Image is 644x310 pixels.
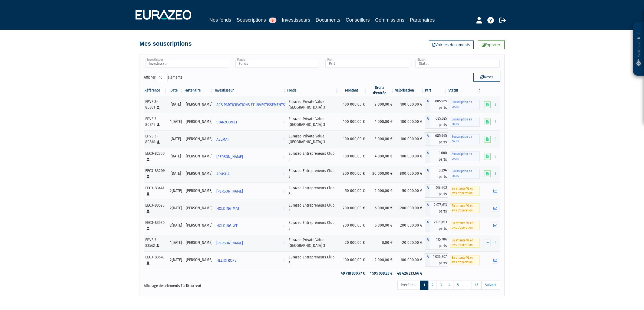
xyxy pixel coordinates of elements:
[410,16,435,24] a: Partenaires
[170,188,182,194] div: 2[DATE]
[289,116,337,128] div: Eurazeo Private Value [GEOGRAPHIC_DATA] 3
[289,254,337,266] div: Eurazeo Entrepreneurs Club 3
[425,115,448,129] div: A - Eurazeo Private Value Europe 3
[473,73,500,82] button: Reset
[289,203,337,214] div: Eurazeo Entrepreneurs Club 3
[425,167,448,180] div: A - Eurazeo Entrepreneurs Club 3
[420,281,428,290] a: 1
[184,234,214,251] td: [PERSON_NAME]
[636,25,642,73] p: Besoin d'aide ?
[368,182,395,200] td: 2 000,00 €
[170,171,182,176] div: [DATE]
[425,184,430,198] span: A
[145,220,166,231] div: EEC3-83530
[428,281,437,290] a: 2
[430,236,448,250] span: 135,704 parts
[368,165,395,182] td: 20 000,00 €
[425,236,448,250] div: A - Eurazeo Private Value Europe 3
[430,132,448,146] span: 685,965 parts
[425,150,448,163] div: A - Eurazeo Entrepreneurs Club 3
[339,200,368,217] td: 200 000,00 €
[144,73,182,82] label: Afficher éléments
[216,152,243,162] span: [PERSON_NAME]
[425,184,448,198] div: A - Eurazeo Entrepreneurs Club 3
[214,134,287,144] a: AELMAT
[136,10,191,20] img: 1732889491-logotype_eurazeo_blanc_rvb.png
[237,16,276,25] a: Souscriptions5
[289,99,337,110] div: Eurazeo Private Value [GEOGRAPHIC_DATA] 3
[430,115,448,129] span: 685,025 parts
[170,153,182,159] div: [DATE]
[145,133,166,145] div: EPVE 3-80864
[145,254,166,266] div: EEC3-83578
[147,210,150,213] i: [Français] Personne physique
[283,186,285,196] i: Voir l'investisseur
[214,186,287,196] a: [PERSON_NAME]
[339,96,368,113] td: 100 000,00 €
[395,269,425,278] td: 48 426 213,66 €
[283,110,285,120] i: Voir l'investisseur
[168,85,184,96] th: Date: activer pour trier la colonne par ordre croissant
[209,16,231,24] a: Nos fonds
[282,16,310,24] a: Investisseurs
[339,182,368,200] td: 50 000,00 €
[471,281,482,290] a: 45
[184,182,214,200] td: [PERSON_NAME]
[450,117,480,127] span: Souscription en cours
[395,251,425,269] td: 100 000,00 €
[184,130,214,148] td: [PERSON_NAME]
[425,201,430,215] span: A
[216,169,230,179] span: ARUSHA
[339,113,368,130] td: 100 000,00 €
[425,132,448,146] div: A - Eurazeo Private Value Europe 3
[157,140,160,144] i: [Français] Personne physique
[214,237,287,248] a: [PERSON_NAME]
[450,221,480,230] span: En attente VL et avis d'opération
[395,113,425,130] td: 100 000,00 €
[289,220,337,231] div: Eurazeo Entrepreneurs Club 3
[145,185,166,197] div: EEC3-83447
[289,168,337,180] div: Eurazeo Entrepreneurs Club 3
[289,133,337,145] div: Eurazeo Private Value [GEOGRAPHIC_DATA] 3
[448,85,482,96] th: Statut : activer pour trier la colonne par ordre d&eacute;croissant
[425,98,448,111] div: A - Eurazeo Private Value Europe 3
[478,41,505,49] a: Exporter
[214,151,287,162] a: [PERSON_NAME]
[145,116,166,128] div: EPVE 3-80842
[184,96,214,113] td: [PERSON_NAME]
[450,203,480,213] span: En attente VL et avis d'opération
[425,167,430,180] span: A
[283,255,285,265] i: Voir l'investisseur
[147,261,150,265] i: [Français] Personne physique
[450,169,480,178] span: Souscription en cours
[339,251,368,269] td: 100 000,00 €
[144,280,288,289] div: Affichage des éléments 1 à 10 sur 446
[450,186,480,196] span: En attente VL et avis d'opération
[157,106,160,109] i: [Français] Personne physique
[214,168,287,179] a: ARUSHA
[425,115,430,129] span: A
[339,269,368,278] td: 49 718 830,77 €
[147,158,150,161] i: [Français] Personne physique
[368,234,395,251] td: 0,00 €
[429,41,474,49] a: Voir les documents
[425,219,448,232] div: A - Eurazeo Entrepreneurs Club 3
[157,123,160,126] i: [Français] Personne physique
[450,134,480,144] span: Souscription en cours
[368,96,395,113] td: 2 000,00 €
[368,269,395,278] td: 1 595 038,23 €
[170,136,182,142] div: [DATE]
[430,184,448,198] span: 518,403 parts
[481,281,500,290] a: Suivant
[214,116,287,127] a: STARZCOMET
[216,255,236,265] span: HELIOTROPE
[170,119,182,124] div: 1[DATE]
[425,150,430,163] span: A
[425,201,448,215] div: A - Eurazeo Entrepreneurs Club 3
[395,234,425,251] td: 20 000,00 €
[425,98,430,111] span: A
[156,73,168,82] select: Afficheréléments
[368,113,395,130] td: 4 000,00 €
[430,201,448,215] span: 2 073,613 parts
[283,169,285,179] i: Voir l'investisseur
